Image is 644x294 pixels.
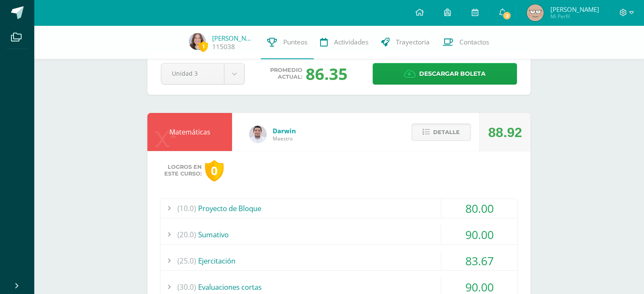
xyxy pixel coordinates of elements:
a: Descargar boleta [373,63,517,85]
div: Matemáticas [147,113,232,151]
div: 0 [205,160,224,181]
span: Contactos [459,38,489,47]
span: 2 [502,11,511,20]
span: Trayectoria [396,38,430,47]
a: [PERSON_NAME] [212,34,254,42]
div: 83.67 [441,251,517,270]
span: (25.0) [177,251,196,270]
span: Darwin [273,126,296,135]
img: 21b300191b0ea1a6c6b5d9373095fc38.png [527,4,544,21]
span: Detalle [433,124,460,140]
span: Unidad 3 [172,63,213,83]
span: Punteos [283,38,307,47]
div: 90.00 [441,225,517,244]
img: 1dc3b97bb891b8df9f4c0cb0359b6b14.png [249,126,266,143]
span: Descargar boleta [419,63,486,84]
span: Mi Perfil [550,13,599,20]
div: Proyecto de Bloque [160,199,517,218]
img: deed878f9c1162596e4fdca0dbaf7402.png [189,33,206,50]
span: Logros en este curso: [164,164,202,177]
span: [PERSON_NAME] [550,5,599,14]
span: 1 [199,41,208,52]
span: (20.0) [177,225,196,244]
a: Contactos [436,25,495,59]
a: Actividades [314,25,375,59]
span: Actividades [334,38,368,47]
a: 115038 [212,42,235,51]
div: 88.92 [488,113,522,151]
div: 86.35 [306,63,348,85]
a: Punteos [261,25,314,59]
a: Trayectoria [375,25,436,59]
span: Promedio actual: [270,67,302,80]
span: (10.0) [177,199,196,218]
div: 80.00 [441,199,517,218]
div: Ejercitación [160,251,517,270]
button: Detalle [412,124,471,141]
a: Unidad 3 [161,63,244,84]
div: Sumativo [160,225,517,244]
span: Maestro [273,135,296,142]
